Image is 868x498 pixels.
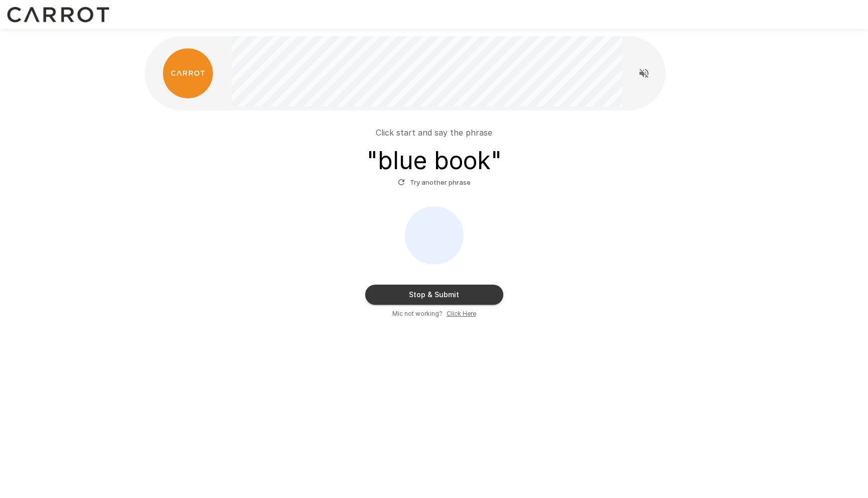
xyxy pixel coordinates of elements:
h3: " blue book " [367,147,502,175]
img: carrot_logo.png [163,48,213,98]
u: Click Here [447,310,476,317]
span: Mic not working? [392,309,443,319]
button: Try another phrase [395,175,473,190]
button: Read questions aloud [634,63,654,83]
button: Stop & Submit [365,285,503,305]
p: Click start and say the phrase [376,127,492,139]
